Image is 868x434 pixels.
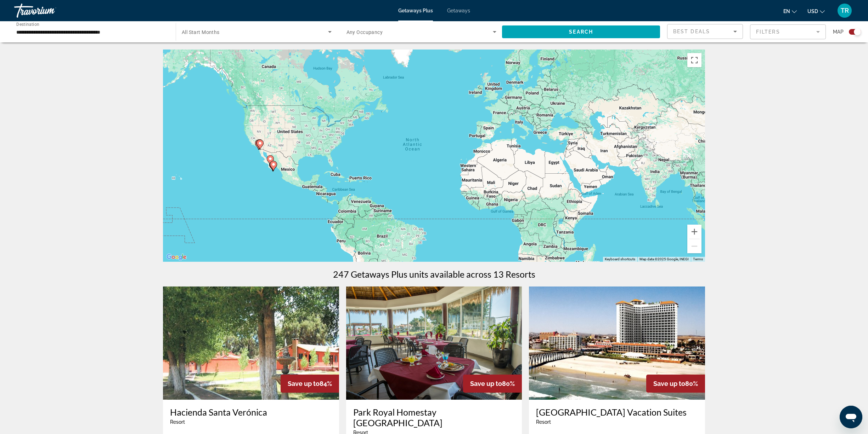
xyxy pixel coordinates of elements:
span: USD [807,8,818,14]
button: Zoom out [687,239,701,253]
a: Hacienda Santa Verónica [170,407,332,417]
span: Map data ©2025 Google, INEGI [639,257,689,261]
button: Search [502,25,660,38]
span: Best Deals [673,29,710,34]
span: Map [833,27,844,37]
button: Keyboard shortcuts [605,257,635,262]
div: 80% [463,375,522,393]
img: 7692O01X.jpg [346,287,522,400]
span: Resort [170,419,185,425]
span: en [783,8,790,14]
span: Destination [16,22,39,27]
a: Travorium [14,1,85,20]
span: TR [841,7,849,14]
button: Change currency [807,6,825,16]
a: Terms (opens in new tab) [693,257,703,261]
a: Open this area in Google Maps (opens a new window) [165,253,188,262]
span: Search [569,29,593,35]
span: All Start Months [182,29,220,35]
span: Any Occupancy [346,29,383,35]
button: Zoom in [687,225,701,239]
a: Getaways [447,8,470,13]
button: Filter [750,24,826,40]
span: Resort [536,419,551,425]
div: 80% [646,375,705,393]
img: 5405E01L.jpg [163,287,339,400]
h1: 247 Getaways Plus units available across 13 Resorts [333,269,535,279]
button: Toggle fullscreen view [687,53,701,67]
img: 0737E01L.jpg [529,287,705,400]
mat-select: Sort by [673,27,737,36]
img: Google [165,253,188,262]
span: Save up to [470,380,502,387]
button: Change language [783,6,797,16]
span: Save up to [653,380,685,387]
iframe: Button to launch messaging window [840,406,862,428]
a: Getaways Plus [398,8,433,13]
a: Park Royal Homestay [GEOGRAPHIC_DATA] [353,407,515,428]
span: Save up to [288,380,320,387]
a: [GEOGRAPHIC_DATA] Vacation Suites [536,407,698,417]
div: 84% [281,375,339,393]
button: User Menu [835,3,854,18]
